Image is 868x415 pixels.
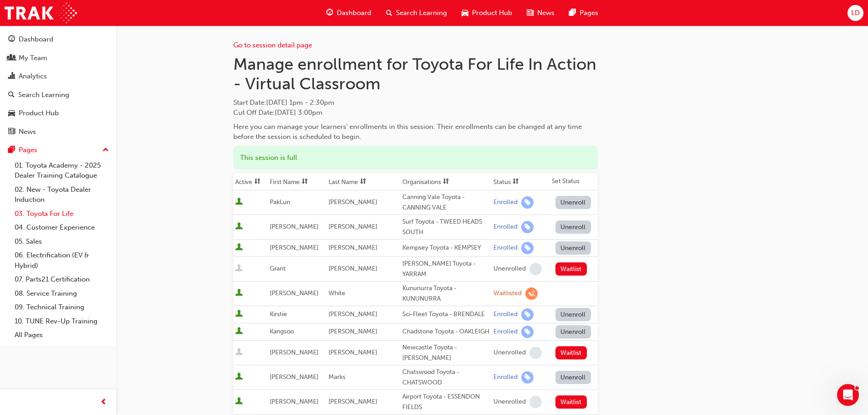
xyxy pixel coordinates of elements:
[329,398,377,405] span: [PERSON_NAME]
[529,396,542,408] span: learningRecordVerb_NONE-icon
[270,373,318,381] span: [PERSON_NAME]
[521,371,534,384] span: learningRecordVerb_ENROLL-icon
[233,41,312,49] a: Go to session detail page
[329,373,345,381] span: Marks
[493,265,526,273] div: Unenrolled
[493,373,518,382] div: Enrolled
[8,109,15,118] span: car-icon
[4,142,113,159] button: Pages
[11,248,113,272] a: 06. Electrification (EV & Hybrid)
[402,392,490,412] div: Airport Toyota - ESSENDON FIELDS
[19,71,47,82] div: Analytics
[8,36,15,44] span: guage-icon
[270,398,318,405] span: [PERSON_NAME]
[270,310,287,318] span: Kirstie
[329,198,377,206] span: [PERSON_NAME]
[270,289,318,297] span: [PERSON_NAME]
[493,348,526,357] div: Unenrolled
[569,7,576,19] span: pages-icon
[11,183,113,207] a: 02. New - Toyota Dealer Induction
[302,178,308,186] span: sorting-icon
[527,7,534,19] span: news-icon
[837,384,859,406] iframe: Intercom live chat
[443,178,449,186] span: sorting-icon
[402,217,490,237] div: Surf Toyota - TWEED HEADS SOUTH
[233,108,323,117] span: Cut Off Date : [DATE] 3:00pm
[402,259,490,279] div: [PERSON_NAME] Toyota - YARRAM
[493,223,518,231] div: Enrolled
[11,272,113,287] a: 07. Parts21 Certification
[11,314,113,328] a: 10. TUNE Rev-Up Training
[270,328,294,335] span: Kangsoo
[329,289,345,297] span: White
[562,4,606,22] a: pages-iconPages
[327,173,401,190] th: Toggle SortBy
[4,87,113,103] a: Search Learning
[851,8,860,18] span: LD
[386,7,392,19] span: search-icon
[266,98,334,107] span: [DATE] 1pm - 2:30pm
[337,8,371,18] span: Dashboard
[529,263,542,275] span: learningRecordVerb_NONE-icon
[235,348,243,357] span: User is inactive
[472,8,512,18] span: Product Hub
[19,145,37,155] div: Pages
[235,264,243,273] span: User is inactive
[402,283,490,304] div: Kununurra Toyota - KUNUNURRA
[555,196,591,209] button: Unenroll
[329,328,377,335] span: [PERSON_NAME]
[100,397,107,408] span: prev-icon
[521,196,534,209] span: learningRecordVerb_ENROLL-icon
[329,244,377,251] span: [PERSON_NAME]
[521,242,534,254] span: learningRecordVerb_ENROLL-icon
[4,29,113,142] button: DashboardMy TeamAnalyticsSearch LearningProduct HubNews
[379,4,454,22] a: search-iconSearch Learning
[493,289,522,298] div: Waitlisted
[4,123,113,140] a: News
[268,173,327,190] th: Toggle SortBy
[4,105,113,122] a: Product Hub
[493,328,518,336] div: Enrolled
[360,178,366,186] span: sorting-icon
[555,308,591,321] button: Unenroll
[19,127,36,137] div: News
[18,90,69,100] div: Search Learning
[401,173,492,190] th: Toggle SortBy
[19,53,47,63] div: My Team
[462,7,468,19] span: car-icon
[555,371,591,384] button: Unenroll
[529,347,542,359] span: learningRecordVerb_NONE-icon
[8,146,15,154] span: pages-icon
[402,309,490,320] div: Sci-Fleet Toyota - BRENDALE
[402,243,490,253] div: Kempsey Toyota - KEMPSEY
[235,198,243,207] span: User is active
[235,327,243,336] span: User is active
[103,144,109,156] span: up-icon
[254,178,261,186] span: sorting-icon
[513,178,519,186] span: sorting-icon
[402,192,490,213] div: Canning Vale Toyota - CANNING VALE
[492,173,550,190] th: Toggle SortBy
[525,287,538,300] span: learningRecordVerb_WAITLIST-icon
[8,128,15,136] span: news-icon
[4,68,113,85] a: Analytics
[11,207,113,221] a: 03. Toyota For Life
[5,3,77,23] img: Trak
[319,4,379,22] a: guage-iconDashboard
[521,326,534,338] span: learningRecordVerb_ENROLL-icon
[8,72,15,81] span: chart-icon
[555,241,591,255] button: Unenroll
[11,328,113,342] a: All Pages
[11,220,113,235] a: 04. Customer Experience
[555,346,587,359] button: Waitlist
[555,325,591,338] button: Unenroll
[233,97,598,108] span: Start Date :
[402,343,490,363] div: Newcastle Toyota - [PERSON_NAME]
[270,198,290,206] span: PakLun
[521,221,534,233] span: learningRecordVerb_ENROLL-icon
[233,54,598,94] h1: Manage enrollment for Toyota For Life In Action - Virtual Classroom
[11,300,113,314] a: 09. Technical Training
[4,31,113,48] a: Dashboard
[270,244,318,251] span: [PERSON_NAME]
